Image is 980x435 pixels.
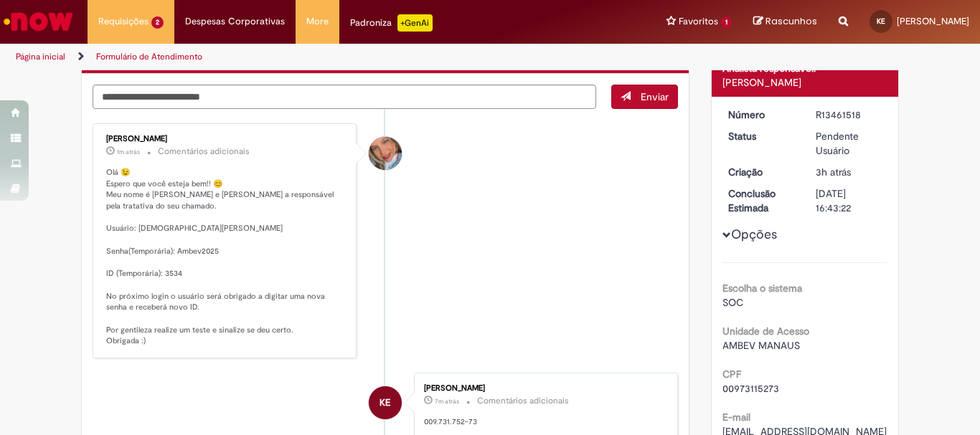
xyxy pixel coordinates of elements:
[722,382,779,395] span: 00973115273
[717,165,806,179] dt: Criação
[722,339,800,352] span: AMBEV MANAUS
[435,397,459,406] span: 7m atrás
[93,85,596,109] textarea: Digite sua mensagem aqui...
[722,411,750,424] b: E-mail
[765,14,817,28] span: Rascunhos
[816,166,851,178] span: 3h atrás
[96,51,202,62] a: Formulário de Atendimento
[350,14,433,32] div: Padroniza
[717,186,806,215] dt: Conclusão Estimada
[158,145,250,158] small: Comentários adicionais
[717,107,806,122] dt: Número
[816,107,882,122] div: R13461518
[753,15,817,29] a: Rascunhos
[477,395,569,407] small: Comentários adicionais
[397,14,433,32] p: +GenAi
[424,416,663,428] p: 009.731.752-73
[369,386,402,419] div: KATIUSCIA SANTOS EMIDIO
[877,16,885,26] span: KE
[106,167,345,347] p: Olá 😉 Espero que você esteja bem!! 😊 Meu nome é [PERSON_NAME] e [PERSON_NAME] a responsável pela ...
[117,148,140,156] time: 29/08/2025 13:44:39
[16,51,65,62] a: Página inicial
[717,129,806,143] dt: Status
[816,166,851,178] time: 29/08/2025 10:34:37
[722,325,809,338] b: Unidade de Acesso
[1,7,75,36] img: ServiceNow
[424,384,663,393] div: [PERSON_NAME]
[306,14,329,29] span: More
[151,16,164,29] span: 2
[721,16,732,29] span: 1
[11,44,643,70] ul: Trilhas de página
[722,368,741,381] b: CPF
[641,90,669,103] span: Enviar
[722,296,743,309] span: SOC
[897,15,969,27] span: [PERSON_NAME]
[106,135,345,143] div: [PERSON_NAME]
[722,75,888,90] div: [PERSON_NAME]
[117,148,140,156] span: 1m atrás
[380,386,390,420] span: KE
[679,14,718,29] span: Favoritos
[816,165,882,179] div: 29/08/2025 10:34:37
[435,397,459,406] time: 29/08/2025 13:38:38
[185,14,285,29] span: Despesas Corporativas
[722,282,802,295] b: Escolha o sistema
[98,14,149,29] span: Requisições
[611,85,678,109] button: Enviar
[816,129,882,158] div: Pendente Usuário
[816,186,882,215] div: [DATE] 16:43:22
[369,137,402,170] div: Jacqueline Andrade Galani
